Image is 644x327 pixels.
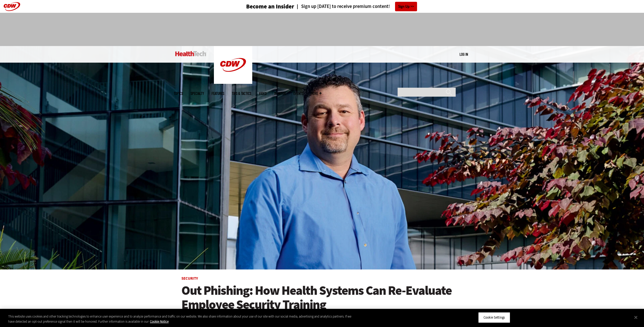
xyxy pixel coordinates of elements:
a: Out Phishing: How Health Systems Can Re-Evaluate Employee Security Training [181,284,463,312]
a: Log in [460,52,468,57]
a: Video [259,92,267,95]
img: Home [175,51,206,56]
a: More information about your privacy [150,319,169,324]
span: Specialty [191,92,204,95]
a: CDW [214,80,252,85]
a: MonITor [274,92,286,95]
h3: Become an Insider [246,4,294,9]
a: Sign Up [395,2,417,11]
button: Cookie Settings [478,312,510,323]
button: Close [630,312,641,323]
a: Sign up [DATE] to receive premium content! [294,4,390,9]
a: Security [181,276,198,281]
div: This website uses cookies and other tracking technologies to enhance user experience and to analy... [8,314,354,324]
img: Home [214,46,252,84]
span: Topics [174,92,183,95]
a: Events [293,92,303,95]
a: Features [212,92,224,95]
a: Become an Insider [227,4,294,9]
iframe: advertisement [229,18,415,41]
a: Tips & Tactics [232,92,251,95]
span: More [311,92,322,95]
div: User menu [460,52,468,57]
